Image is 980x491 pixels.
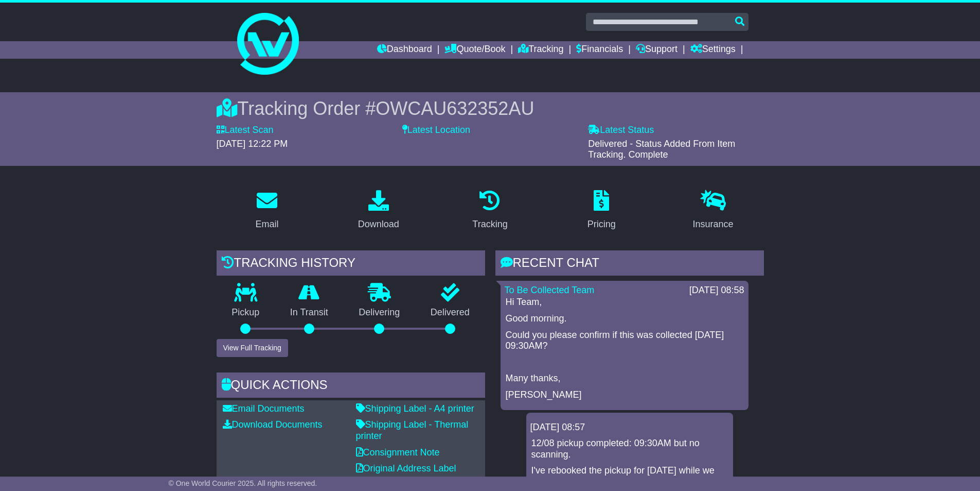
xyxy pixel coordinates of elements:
[531,438,728,460] p: 12/08 pickup completed: 09:30AM but no scanning.
[377,41,432,59] a: Dashboard
[690,41,736,59] a: Settings
[506,373,743,384] p: Many thanks,
[217,373,485,400] div: Quick Actions
[248,187,285,235] a: Email
[169,479,317,487] span: © One World Courier 2025. All rights reserved.
[689,285,744,296] div: [DATE] 08:58
[505,285,595,295] a: To Be Collected Team
[588,125,654,136] label: Latest Status
[402,125,470,136] label: Latest Location
[217,139,288,149] span: [DATE] 12:22 PM
[415,307,485,318] p: Delivered
[275,307,344,318] p: In Transit
[495,250,764,278] div: RECENT CHAT
[506,330,743,352] p: Could you please confirm if this was collected [DATE] 09:30AM?
[506,313,743,325] p: Good morning.
[636,41,678,59] a: Support
[344,307,416,318] p: Delivering
[351,187,406,235] a: Download
[472,217,507,231] div: Tracking
[587,217,616,231] div: Pricing
[255,217,278,231] div: Email
[217,307,275,318] p: Pickup
[358,217,399,231] div: Download
[217,339,288,357] button: View Full Tracking
[588,139,735,160] span: Delivered - Status Added From Item Tracking. Complete
[356,403,474,414] a: Shipping Label - A4 printer
[223,403,305,414] a: Email Documents
[506,297,743,308] p: Hi Team,
[223,419,323,430] a: Download Documents
[576,41,623,59] a: Financials
[376,98,534,119] span: OWCAU632352AU
[506,390,743,401] p: [PERSON_NAME]
[531,465,728,487] p: I've rebooked the pickup for [DATE] while we wait for the client to confirm pickup.
[693,217,734,231] div: Insurance
[530,422,729,433] div: [DATE] 08:57
[581,187,622,235] a: Pricing
[356,447,440,458] a: Consignment Note
[217,250,485,278] div: Tracking history
[217,97,764,120] div: Tracking Order #
[466,187,514,235] a: Tracking
[518,41,563,59] a: Tracking
[444,41,505,59] a: Quote/Book
[356,419,469,441] a: Shipping Label - Thermal printer
[686,187,740,235] a: Insurance
[217,125,274,136] label: Latest Scan
[356,463,456,473] a: Original Address Label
